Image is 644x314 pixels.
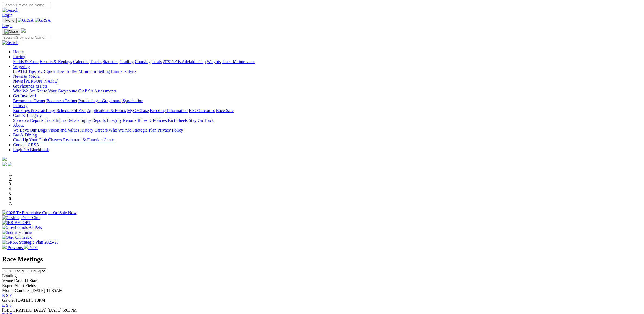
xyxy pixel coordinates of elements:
a: Race Safe [216,108,233,113]
a: [DATE] Tips [13,69,36,74]
a: Fact Sheets [168,118,188,123]
a: Contact GRSA [13,142,39,147]
span: Date [14,278,22,283]
button: Toggle navigation [2,29,20,35]
a: Bookings & Scratchings [13,108,55,113]
a: Home [13,49,24,54]
a: Integrity Reports [107,118,136,123]
a: News & Media [13,74,40,79]
a: Cash Up Your Club [13,138,47,142]
a: Schedule of Fees [56,108,86,113]
span: [GEOGRAPHIC_DATA] [2,308,46,312]
a: Login [2,13,12,17]
div: Industry [13,108,642,113]
a: About [13,123,24,128]
a: MyOzChase [127,108,149,113]
div: Bar & Dining [13,138,642,142]
img: Stay On Track [2,235,32,240]
span: 5:18PM [31,298,45,303]
img: 2025 TAB Adelaide Cup - On Sale Now [2,210,77,215]
span: Menu [5,18,14,23]
a: F [10,293,12,298]
img: Greyhounds As Pets [2,225,42,230]
a: Purchasing a Greyhound [78,98,121,103]
a: News [13,79,23,83]
a: Breeding Information [150,108,188,113]
img: Search [2,40,18,45]
a: Trials [152,59,162,64]
a: History [80,128,93,132]
a: Weights [207,59,221,64]
a: How To Bet [56,69,78,74]
a: Care & Integrity [13,113,42,118]
span: Next [29,245,38,250]
span: Expert [2,283,14,288]
a: [PERSON_NAME] [24,79,58,83]
span: 11:35AM [46,288,63,293]
a: Syndication [122,98,143,103]
img: GRSA [18,18,34,23]
img: Cash Up Your Club [2,215,40,220]
a: GAP SA Assessments [78,89,117,93]
a: Previous [2,245,24,250]
a: S [6,293,8,298]
button: Toggle navigation [2,18,17,23]
a: Racing [13,54,25,59]
a: Wagering [13,64,30,69]
a: Coursing [135,59,151,64]
h2: Race Meetings [2,256,642,263]
a: 2025 TAB Adelaide Cup [163,59,206,64]
a: Who We Are [13,89,36,93]
span: Gawler [2,298,15,303]
img: GRSA Strategic Plan 2025-27 [2,240,59,245]
img: Close [4,29,18,34]
div: Racing [13,59,642,64]
a: Statistics [103,59,118,64]
div: News & Media [13,79,642,84]
a: Vision and Values [48,128,79,132]
a: We Love Our Dogs [13,128,47,132]
a: Track Injury Rebate [45,118,79,123]
a: Careers [94,128,108,132]
a: Get Involved [13,94,36,98]
a: Applications & Forms [87,108,126,113]
a: Minimum Betting Limits [78,69,122,74]
a: Tracks [90,59,102,64]
span: [DATE] [16,298,30,303]
a: Login To Blackbook [13,147,49,152]
a: Next [24,245,38,250]
span: Previous [8,245,23,250]
a: E [2,293,5,298]
a: Retire Your Greyhound [37,89,77,93]
a: Grading [120,59,134,64]
a: Fields & Form [13,59,39,64]
img: IER REPORT [2,220,31,225]
img: Industry Links [2,230,32,235]
span: [DATE] [31,288,45,293]
img: logo-grsa-white.png [2,157,7,161]
span: R1 Start [23,278,38,283]
span: Fields [25,283,36,288]
a: Strategic Plan [132,128,156,132]
a: Privacy Policy [158,128,183,132]
span: Mount Gambier [2,288,30,293]
a: Rules & Policies [137,118,167,123]
img: GRSA [35,18,51,23]
a: Chasers Restaurant & Function Centre [48,138,115,142]
div: Greyhounds as Pets [13,89,642,94]
a: S [6,303,8,307]
a: Who We Are [109,128,131,132]
div: Care & Integrity [13,118,642,123]
a: Results & Replays [40,59,72,64]
img: logo-grsa-white.png [21,28,26,33]
a: E [2,303,5,307]
a: Calendar [73,59,89,64]
a: F [10,303,12,307]
span: Venue [2,278,13,283]
span: [DATE] [48,308,62,312]
a: Greyhounds as Pets [13,84,47,88]
a: Track Maintenance [222,59,255,64]
span: Short [15,283,24,288]
a: Become an Owner [13,98,45,103]
input: Search [2,2,50,8]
